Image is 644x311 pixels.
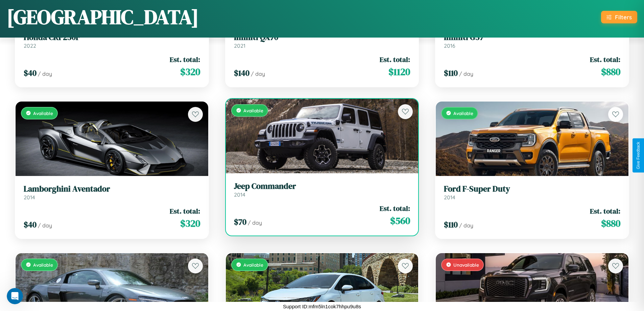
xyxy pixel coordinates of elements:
span: Available [33,110,53,116]
span: $ 320 [180,65,200,79]
span: $ 560 [390,214,410,227]
span: / day [248,219,262,226]
button: Filters [601,11,637,23]
p: Support ID: mfm5ln1cok7hhpu9u8s [283,302,361,311]
span: $ 1120 [388,65,410,79]
div: Filters [615,14,632,21]
span: $ 110 [444,219,458,230]
div: Give Feedback [636,142,641,169]
span: Est. total: [590,54,620,64]
span: 2014 [234,191,245,198]
span: Available [243,108,263,113]
span: Available [243,262,263,268]
span: Available [33,262,53,268]
a: Infiniti G372016 [444,32,620,49]
h3: Honda CRF230F [24,32,200,42]
span: $ 880 [601,217,620,230]
h3: Ford F-Super Duty [444,184,620,194]
iframe: Intercom live chat [7,288,23,304]
h1: [GEOGRAPHIC_DATA] [7,3,199,31]
span: $ 320 [180,217,200,230]
a: Ford F-Super Duty2014 [444,184,620,201]
span: / day [251,70,265,77]
span: $ 110 [444,67,458,79]
h3: Infiniti QX70 [234,32,410,42]
span: Unavailable [453,262,479,268]
a: Lamborghini Aventador2014 [24,184,200,201]
span: $ 40 [24,219,37,230]
span: / day [459,70,473,77]
span: $ 140 [234,67,249,79]
a: Jeep Commander2014 [234,181,410,198]
span: 2022 [24,42,36,49]
span: 2014 [24,194,35,201]
span: Est. total: [170,54,200,64]
span: Est. total: [590,206,620,216]
h3: Infiniti G37 [444,32,620,42]
span: 2014 [444,194,455,201]
span: / day [38,222,52,229]
span: $ 880 [601,65,620,79]
a: Infiniti QX702021 [234,32,410,49]
span: 2016 [444,42,455,49]
span: Est. total: [170,206,200,216]
span: 2021 [234,42,245,49]
span: / day [459,222,473,229]
span: / day [38,70,52,77]
a: Honda CRF230F2022 [24,32,200,49]
h3: Lamborghini Aventador [24,184,200,194]
span: Est. total: [380,203,410,213]
span: Available [453,110,473,116]
span: Est. total: [380,54,410,64]
h3: Jeep Commander [234,181,410,191]
span: $ 70 [234,216,246,227]
span: $ 40 [24,67,37,79]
